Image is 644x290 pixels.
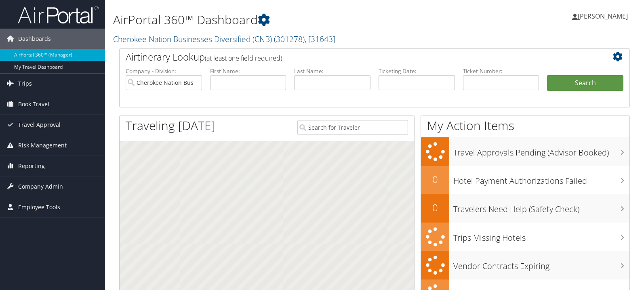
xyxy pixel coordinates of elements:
label: First Name: [210,67,286,75]
span: Book Travel [18,94,49,114]
h1: Traveling [DATE] [126,117,215,134]
h3: Vendor Contracts Expiring [453,256,629,272]
img: airportal-logo.png [18,5,99,24]
a: Vendor Contracts Expiring [421,251,629,279]
span: Trips [18,74,32,94]
span: ( 301278 ) [274,34,305,44]
h1: AirPortal 360™ Dashboard [113,11,462,28]
a: [PERSON_NAME] [572,4,636,28]
label: Last Name: [294,67,370,75]
a: 0Travelers Need Help (Safety Check) [421,194,629,223]
button: Search [547,75,623,91]
label: Ticketing Date: [379,67,455,75]
h3: Hotel Payment Authorizations Failed [453,171,629,187]
h3: Travelers Need Help (Safety Check) [453,200,629,215]
a: 0Hotel Payment Authorizations Failed [421,166,629,194]
span: Travel Approval [18,115,61,135]
label: Ticket Number: [463,67,539,75]
span: Employee Tools [18,197,60,217]
h2: 0 [421,172,449,186]
span: Company Admin [18,177,63,197]
h3: Trips Missing Hotels [453,228,629,244]
label: Company - Division: [126,67,202,75]
a: Trips Missing Hotels [421,223,629,251]
span: Dashboards [18,29,51,49]
span: Risk Management [18,135,67,156]
h1: My Action Items [421,117,629,134]
h3: Travel Approvals Pending (Advisor Booked) [453,143,629,158]
span: , [ 31643 ] [305,34,335,44]
span: Reporting [18,156,45,176]
a: Cherokee Nation Businesses Diversified (CNB) [113,34,335,44]
h2: 0 [421,201,449,214]
a: Travel Approvals Pending (Advisor Booked) [421,137,629,166]
h2: Airtinerary Lookup [126,50,581,64]
input: Search for Traveler [297,120,408,135]
span: [PERSON_NAME] [578,12,628,21]
span: (at least one field required) [205,54,282,63]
